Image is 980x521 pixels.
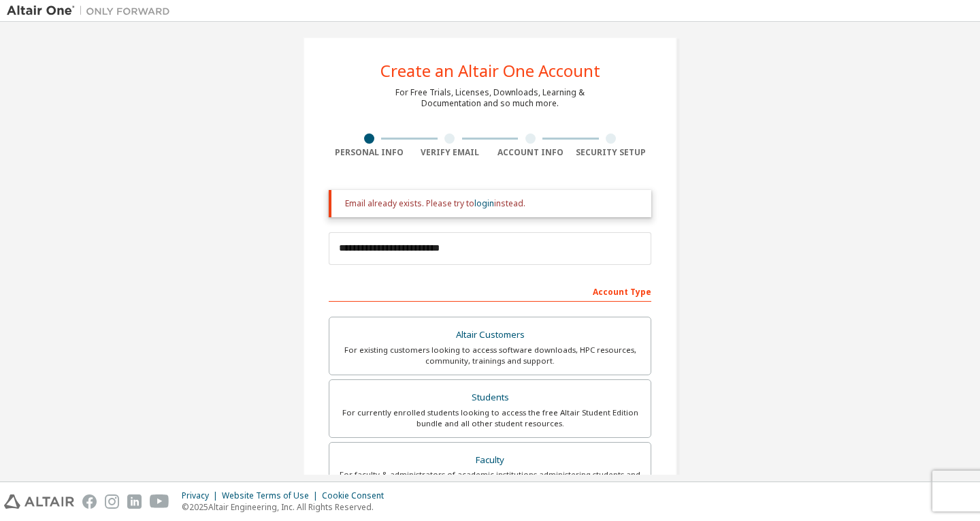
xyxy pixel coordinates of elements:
div: For currently enrolled students looking to access the free Altair Student Edition bundle and all ... [338,407,642,429]
p: © 2025 Altair Engineering, Inc. All Rights Reserved. [182,501,392,513]
div: For faculty & administrators of academic institutions administering students and accessing softwa... [338,469,642,491]
div: Altair Customers [338,326,642,345]
div: Verify Email [410,147,491,158]
img: linkedin.svg [127,494,142,509]
div: Email already exists. Please try to instead. [345,198,640,209]
div: Account Type [329,280,651,302]
div: Students [338,388,642,407]
div: Security Setup [571,147,652,158]
div: Cookie Consent [322,490,392,501]
div: Privacy [182,490,222,501]
img: facebook.svg [82,494,97,509]
img: Altair One [7,4,177,18]
div: Website Terms of Use [222,490,322,501]
img: altair_logo.svg [4,494,74,509]
img: instagram.svg [105,494,119,509]
a: login [474,198,494,209]
div: For Free Trials, Licenses, Downloads, Learning & Documentation and so much more. [395,87,585,109]
div: Faculty [338,451,642,470]
img: youtube.svg [150,494,169,509]
div: Personal Info [329,147,410,158]
div: Create an Altair One Account [380,63,600,79]
div: For existing customers looking to access software downloads, HPC resources, community, trainings ... [338,345,642,366]
div: Account Info [490,147,571,158]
